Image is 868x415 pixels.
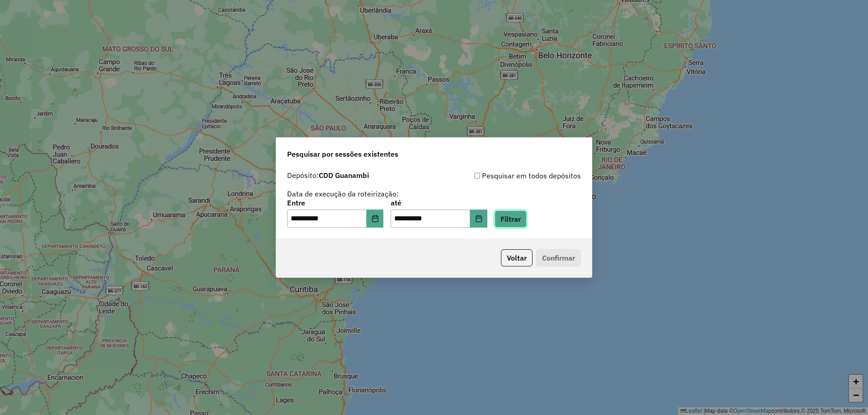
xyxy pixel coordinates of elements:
div: Pesquisar em todos depósitos [434,170,581,181]
label: Entre [287,197,383,208]
label: Depósito: [287,170,369,181]
button: Choose Date [367,210,384,228]
button: Filtrar [495,210,527,228]
span: Pesquisar por sessões existentes [287,149,398,159]
button: Choose Date [470,210,487,228]
strong: CDD Guanambi [319,171,369,180]
label: Data de execução da roteirização: [287,188,399,199]
label: até [391,197,487,208]
button: Voltar [501,249,533,266]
